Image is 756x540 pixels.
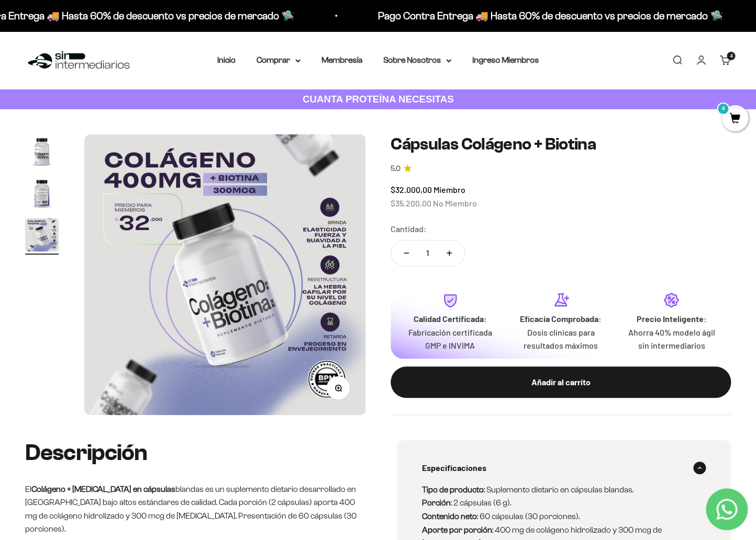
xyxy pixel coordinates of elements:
button: Reducir cantidad [391,240,421,266]
button: Ir al artículo 1 [25,134,59,171]
label: Cantidad: [391,222,427,236]
img: Cápsulas Colágeno + Biotina [25,176,59,210]
strong: Tipo de producto [422,485,484,494]
strong: Contenido neto [422,512,477,521]
button: Añadir al carrito [391,366,731,398]
p: El blandas es un suplemento dietario desarrollado en [GEOGRAPHIC_DATA] bajo altos estándares de c... [25,482,359,536]
summary: Sobre Nosotros [383,53,451,67]
a: Ingreso Miembros [472,55,539,64]
img: Cápsulas Colágeno + Biotina [25,218,59,251]
span: $32.000,00 [391,185,432,194]
div: Añadir al carrito [412,375,710,389]
span: Especificaciones [422,461,486,475]
span: No Miembro [433,198,477,208]
strong: Porción [422,498,451,507]
strong: Calidad Certificada: [414,314,487,324]
a: Membresía [321,55,362,64]
span: Miembro [433,185,465,194]
span: 4 [730,53,732,59]
button: Ir al artículo 2 [25,176,59,213]
img: Cápsulas Colágeno + Biotina [84,134,366,415]
h1: Cápsulas Colágeno + Biotina [391,134,731,154]
a: Inicio [217,55,236,64]
img: Cápsulas Colágeno + Biotina [25,134,59,168]
summary: Especificaciones [422,451,706,485]
span: $35.200,00 [391,198,431,208]
p: Ahorra 40% modelo ágil sin intermediarios [625,326,718,352]
strong: Precio Inteligente: [636,314,706,324]
p: Dosis clínicas para resultados máximos [514,326,607,352]
p: Pago Contra Entrega 🚚 Hasta 60% de descuento vs precios de mercado 🛸 [378,7,723,24]
h2: Descripción [25,440,359,465]
strong: Colágeno + [MEDICAL_DATA] en cápsulas [31,485,175,493]
button: Ir al artículo 3 [25,218,59,255]
span: 5.0 [391,163,401,175]
strong: Aporte por porción [422,525,492,534]
a: 4 [722,113,748,125]
a: 5.05.0 de 5.0 estrellas [391,163,731,175]
summary: Comprar [257,53,301,67]
strong: CUANTA PROTEÍNA NECESITAS [303,94,454,105]
mark: 4 [717,102,729,115]
strong: Eficacia Comprobada: [520,314,602,324]
button: Aumentar cantidad [434,240,464,266]
p: Fabricación certificada GMP e INVIMA [403,326,497,352]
